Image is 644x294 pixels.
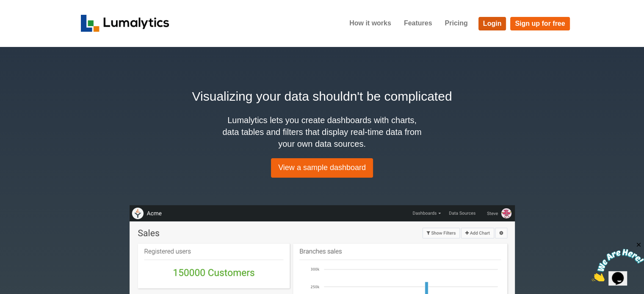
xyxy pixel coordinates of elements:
[343,13,398,34] a: How it works
[81,15,169,32] img: logo_v2-f34f87db3d4d9f5311d6c47995059ad6168825a3e1eb260e01c8041e89355404.png
[271,158,373,178] a: View a sample dashboard
[591,241,644,281] iframe: chat widget
[398,13,439,34] a: Features
[81,87,564,106] h2: Visualizing your data shouldn't be complicated
[438,13,474,34] a: Pricing
[221,114,424,150] h4: Lumalytics lets you create dashboards with charts, data tables and filters that display real-time...
[478,17,506,30] a: Login
[510,17,569,30] a: Sign up for free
